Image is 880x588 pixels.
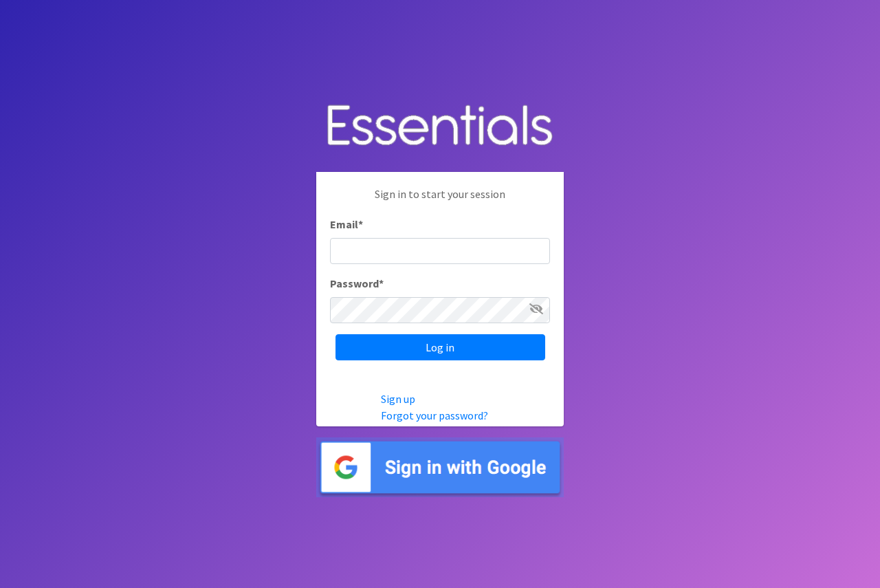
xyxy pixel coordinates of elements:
[379,276,384,290] abbr: required
[335,334,545,360] input: Log in
[381,409,488,422] a: Forgot your password?
[330,216,363,232] label: Email
[316,437,564,497] img: Sign in with Google
[316,91,564,162] img: Human Essentials
[330,275,384,292] label: Password
[358,217,363,231] abbr: required
[381,392,415,406] a: Sign up
[330,186,550,216] p: Sign in to start your session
